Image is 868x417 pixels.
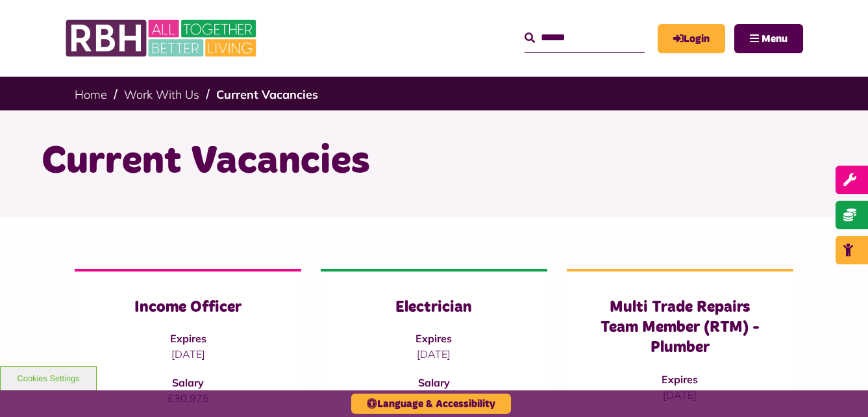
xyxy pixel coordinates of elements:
strong: Expires [170,332,206,345]
a: MyRBH [658,24,725,53]
button: Language & Accessibility [351,394,511,414]
span: Menu [762,34,787,44]
strong: Expires [662,373,698,386]
h3: Income Officer [101,297,275,318]
h3: Multi Trade Repairs Team Member (RTM) - Plumber [593,297,767,359]
a: Current Vacancies [216,87,318,102]
p: [DATE] [593,387,767,403]
h3: Electrician [347,297,521,318]
button: Navigation [734,24,803,53]
p: [DATE] [347,346,521,362]
h1: Current Vacancies [42,136,827,187]
a: Home [75,87,107,102]
strong: Expires [415,332,452,345]
img: RBH [65,13,260,64]
strong: Salary [172,376,204,389]
strong: Salary [418,376,450,389]
a: Work With Us [124,87,199,102]
iframe: Netcall Web Assistant for live chat [810,359,868,417]
p: [DATE] [101,346,275,362]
